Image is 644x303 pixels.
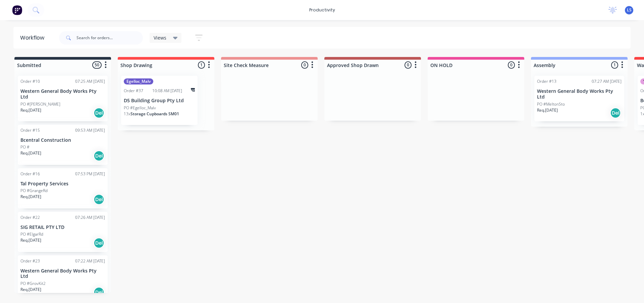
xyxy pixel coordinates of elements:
[152,88,182,94] div: 10:08 AM [DATE]
[75,78,105,84] div: 07:25 AM [DATE]
[534,76,624,121] div: Order #1307:27 AM [DATE]Western General Body Works Pty LtdPO #MeltonStoReq.[DATE]Del
[20,107,41,113] p: Req. [DATE]
[20,281,46,287] p: PO #GrovKit2
[20,231,43,237] p: PO #ElgarRd
[20,181,105,187] p: Tal Property Services
[124,98,195,104] p: D5 Building Group Pty Ltd
[20,225,105,230] p: SIG RETAIL PTY LTD
[121,76,198,125] div: Egelloc_MalvOrder #3710:08 AM [DATE]D5 Building Group Pty LtdPO #Egelloc_Malv13xStorage Cupboards...
[20,34,48,42] div: Workflow
[154,34,166,41] span: Views
[75,258,105,264] div: 07:22 AM [DATE]
[124,88,143,94] div: Order #37
[20,78,40,84] div: Order #10
[20,144,30,150] p: PO #
[627,7,632,13] span: LS
[124,111,130,117] span: 13 x
[537,107,558,113] p: Req. [DATE]
[18,125,108,165] div: Order #1509:53 AM [DATE]Bcentral ConstructionPO #Req.[DATE]Del
[124,78,153,84] div: Egelloc_Malv
[20,188,48,194] p: PO #GrangeRd
[94,194,104,205] div: Del
[537,101,565,107] p: PO #MeltonSto
[610,108,621,118] div: Del
[12,5,22,15] img: Factory
[20,150,41,156] p: Req. [DATE]
[75,127,105,133] div: 09:53 AM [DATE]
[20,101,60,107] p: PO #[PERSON_NAME]
[130,111,179,117] span: Storage Cupboards SM01
[20,88,105,100] p: Western General Body Works Pty Ltd
[75,171,105,177] div: 07:53 PM [DATE]
[20,237,41,243] p: Req. [DATE]
[18,255,108,301] div: Order #2307:22 AM [DATE]Western General Body Works Pty LtdPO #GrovKit2Req.[DATE]Del
[592,78,622,84] div: 07:27 AM [DATE]
[537,78,556,84] div: Order #13
[76,31,143,45] input: Search for orders...
[20,268,105,280] p: Western General Body Works Pty Ltd
[306,5,338,15] div: productivity
[20,194,41,200] p: Req. [DATE]
[18,76,108,121] div: Order #1007:25 AM [DATE]Western General Body Works Pty LtdPO #[PERSON_NAME]Req.[DATE]Del
[537,88,622,100] p: Western General Body Works Pty Ltd
[20,127,40,133] div: Order #15
[20,137,105,143] p: Bcentral Construction
[94,287,104,298] div: Del
[75,215,105,221] div: 07:26 AM [DATE]
[20,287,41,293] p: Req. [DATE]
[124,105,156,111] p: PO #Egelloc_Malv
[20,215,40,221] div: Order #22
[20,258,40,264] div: Order #23
[20,171,40,177] div: Order #16
[18,212,108,252] div: Order #2207:26 AM [DATE]SIG RETAIL PTY LTDPO #ElgarRdReq.[DATE]Del
[18,168,108,208] div: Order #1607:53 PM [DATE]Tal Property ServicesPO #GrangeRdReq.[DATE]Del
[94,108,104,118] div: Del
[94,150,104,161] div: Del
[94,238,104,248] div: Del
